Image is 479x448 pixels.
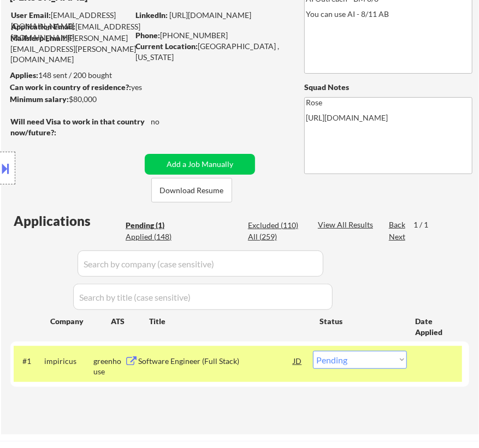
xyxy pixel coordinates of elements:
div: Next [389,231,406,242]
div: [PHONE_NUMBER] [135,30,290,41]
strong: User Email: [11,10,51,20]
div: Title [149,316,309,327]
div: Company [50,316,111,327]
input: Search by company (case sensitive) [78,250,323,277]
div: #1 [22,356,36,367]
a: [URL][DOMAIN_NAME] [169,10,251,20]
div: ATS [111,316,149,327]
strong: Application Email: [11,22,75,31]
div: [EMAIL_ADDRESS][DOMAIN_NAME] [11,10,174,31]
div: JD [292,351,303,371]
div: impiricus [44,356,93,367]
div: Software Engineer (Full Stack) [138,356,293,367]
div: [PERSON_NAME][EMAIL_ADDRESS][PERSON_NAME][DOMAIN_NAME] [10,33,174,65]
strong: LinkedIn: [135,10,168,20]
div: greenhouse [93,356,125,377]
div: Squad Notes [304,82,472,93]
div: 1 / 1 [413,219,439,230]
div: Status [320,311,399,331]
strong: Current Location: [135,41,198,51]
div: Excluded (110) [248,220,303,231]
div: View All Results [318,219,376,230]
div: [GEOGRAPHIC_DATA] , [US_STATE] [135,41,290,62]
strong: Phone: [135,31,160,40]
input: Search by title (case sensitive) [73,284,333,310]
div: All (259) [248,231,303,242]
div: Back [389,219,406,230]
div: Date Applied [415,316,456,337]
div: [EMAIL_ADDRESS][DOMAIN_NAME] [11,21,174,43]
strong: Mailslurp Email: [10,33,67,43]
button: Add a Job Manually [145,154,255,175]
